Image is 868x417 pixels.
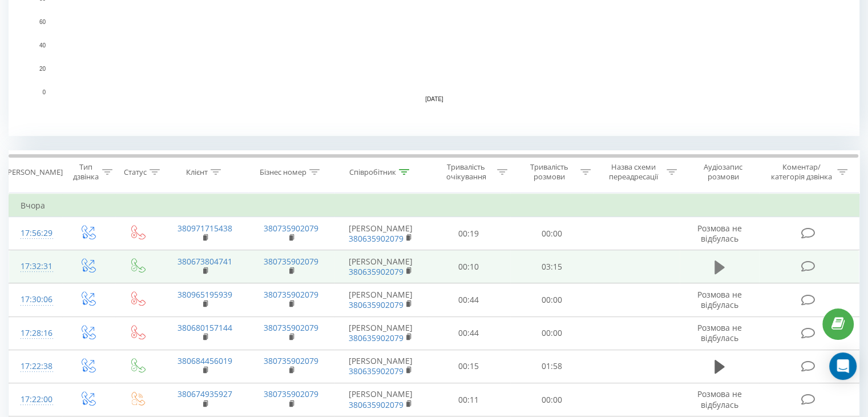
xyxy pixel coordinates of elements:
td: 03:15 [510,250,593,283]
span: Розмова не відбулась [697,322,742,343]
text: 20 [39,66,46,72]
span: Розмова не відбулась [697,223,742,244]
td: 00:11 [427,383,510,416]
td: [PERSON_NAME] [334,217,427,250]
div: Тип дзвінка [72,162,99,182]
a: 380971715438 [177,223,232,234]
text: 60 [39,19,46,25]
a: 380735902079 [264,322,318,333]
a: 380735902079 [264,388,318,399]
a: 380680157144 [177,322,232,333]
div: [PERSON_NAME] [5,167,63,177]
td: 00:10 [427,250,510,283]
div: 17:28:16 [21,322,51,344]
a: 380635902079 [349,332,403,343]
td: Вчора [9,194,859,217]
td: [PERSON_NAME] [334,283,427,316]
div: Тривалість очікування [438,162,495,182]
td: [PERSON_NAME] [334,383,427,416]
td: 00:00 [510,383,593,416]
a: 380635902079 [349,299,403,310]
span: Розмова не відбулась [697,388,742,410]
td: [PERSON_NAME] [334,250,427,283]
text: 0 [42,89,46,95]
span: Розмова не відбулась [697,289,742,310]
div: 17:22:38 [21,355,51,378]
div: Аудіозапис розмови [690,162,757,182]
div: 17:56:29 [21,222,51,244]
a: 380735902079 [264,355,318,366]
td: 00:00 [510,217,593,250]
td: 00:00 [510,316,593,350]
a: 380735902079 [264,256,318,267]
div: Коментар/категорія дзвінка [768,162,834,182]
div: Статус [124,167,147,177]
td: 00:00 [510,283,593,316]
a: 380673804741 [177,256,232,267]
td: [PERSON_NAME] [334,316,427,350]
a: 380635902079 [349,233,403,244]
div: Бізнес номер [260,167,306,177]
td: 00:19 [427,217,510,250]
td: [PERSON_NAME] [334,350,427,383]
a: 380674935927 [177,388,232,399]
div: Клієнт [186,167,208,177]
a: 380635902079 [349,266,403,277]
td: 00:44 [427,283,510,316]
a: 380965195939 [177,289,232,300]
td: 00:44 [427,316,510,350]
div: Назва схеми переадресації [604,162,664,182]
div: Open Intercom Messenger [829,352,857,380]
a: 380735902079 [264,223,318,234]
div: Тривалість розмови [520,162,578,182]
div: 17:30:06 [21,288,51,311]
td: 01:58 [510,350,593,383]
text: 40 [39,42,46,49]
a: 380735902079 [264,289,318,300]
div: 17:22:00 [21,388,51,411]
td: 00:15 [427,350,510,383]
div: Співробітник [349,167,396,177]
text: [DATE] [425,96,443,102]
a: 380635902079 [349,366,403,376]
a: 380635902079 [349,399,403,410]
div: 17:32:31 [21,255,51,278]
a: 380684456019 [177,355,232,366]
